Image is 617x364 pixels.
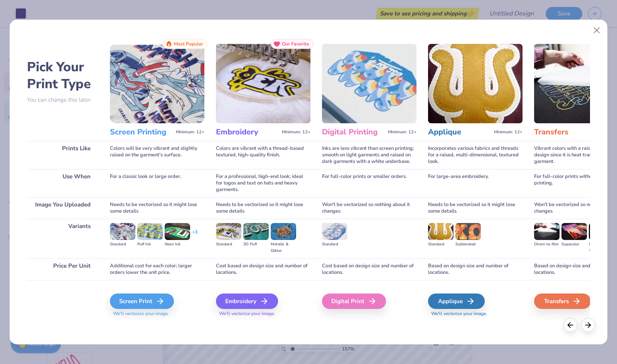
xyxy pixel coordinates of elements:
[428,44,523,123] img: Applique
[110,127,173,137] h3: Screen Printing
[216,241,241,248] div: Standard
[455,223,481,240] img: Sublimated
[282,129,310,135] span: Minimum: 12+
[110,310,204,317] span: We'll vectorize your image.
[27,169,98,197] div: Use When
[110,141,204,169] div: Colors will be very vibrant and slightly raised on the garment's surface.
[534,127,597,137] h3: Transfers
[561,223,587,240] img: Supacolor
[27,219,98,258] div: Variants
[322,241,347,248] div: Standard
[27,141,98,169] div: Prints Like
[322,141,416,169] div: Inks are less vibrant than screen printing; smooth on light garments and raised on dark garments ...
[322,258,416,280] div: Cost based on design size and number of locations.
[322,197,416,219] div: Won't be vectorized so nothing about it changes
[174,41,203,47] span: Most Popular
[110,223,135,240] img: Standard
[322,169,416,197] div: For full-color prints or smaller orders.
[589,223,614,240] img: Screen Transfer
[137,241,163,248] div: Puff Ink
[216,44,310,123] img: Embroidery
[216,294,278,309] div: Embroidery
[110,197,204,219] div: Needs to be vectorized so it might lose some details
[216,127,279,137] h3: Embroidery
[243,223,269,240] img: 3D Puff
[322,294,386,309] div: Digital Print
[282,41,309,47] span: Our Favorite
[494,129,523,135] span: Minimum: 12+
[534,294,591,309] div: Transfers
[428,141,523,169] div: Incorporates various fabrics and threads for a raised, multi-dimensional, textured look.
[428,258,523,280] div: Based on design size and number of locations.
[165,223,190,240] img: Neon Ink
[322,127,385,137] h3: Digital Printing
[176,129,204,135] span: Minimum: 12+
[110,294,174,309] div: Screen Print
[192,229,197,242] div: + 3
[590,23,604,38] button: Close
[428,241,453,248] div: Standard
[110,169,204,197] div: For a classic look or large order.
[216,169,310,197] div: For a professional, high-end look; ideal for logos and text on hats and heavy garments.
[428,169,523,197] div: For large-area embroidery.
[455,241,481,248] div: Sublimated
[271,241,296,254] div: Metallic & Glitter
[322,44,416,123] img: Digital Printing
[27,97,98,103] p: You can change this later.
[534,241,560,248] div: Direct-to-film
[110,258,204,280] div: Additional cost for each color; larger orders lower the unit price.
[589,241,614,254] div: Screen Transfer
[428,310,523,317] span: We'll vectorize your image.
[428,127,491,137] h3: Applique
[216,223,241,240] img: Standard
[388,129,416,135] span: Minimum: 12+
[27,258,98,280] div: Price Per Unit
[27,59,98,92] h2: Pick Your Print Type
[534,223,560,240] img: Direct-to-film
[271,223,296,240] img: Metallic & Glitter
[216,310,310,317] span: We'll vectorize your image.
[216,141,310,169] div: Colors are vibrant with a thread-based textured, high-quality finish.
[561,241,587,248] div: Supacolor
[27,197,98,219] div: Image You Uploaded
[243,241,269,248] div: 3D Puff
[137,223,163,240] img: Puff Ink
[165,241,190,248] div: Neon Ink
[216,258,310,280] div: Cost based on design size and number of locations.
[110,44,204,123] img: Screen Printing
[216,197,310,219] div: Needs to be vectorized so it might lose some details
[322,223,347,240] img: Standard
[110,241,135,248] div: Standard
[428,223,453,240] img: Standard
[428,197,523,219] div: Needs to be vectorized so it might lose some details
[428,294,485,309] div: Applique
